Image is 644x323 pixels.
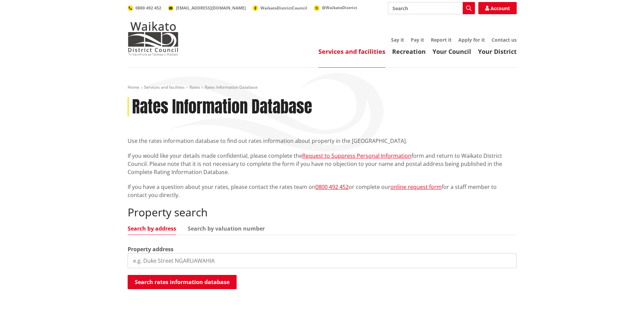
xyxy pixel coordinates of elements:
p: If you have a question about your rates, please contact the rates team on or complete our for a s... [128,183,517,199]
span: WaikatoDistrictCouncil [260,5,307,11]
a: [EMAIL_ADDRESS][DOMAIN_NAME] [168,5,246,11]
a: 0800 492 452 [128,5,161,11]
a: Account [478,2,517,14]
a: Search by valuation number [188,226,265,231]
a: Your District [478,47,517,56]
a: Pay it [411,37,424,43]
nav: breadcrumb [128,85,517,90]
a: WaikatoDistrictCouncil [253,5,307,11]
button: Search rates information database [128,275,237,289]
label: Property address [128,245,173,253]
a: Home [128,84,139,90]
h1: Rates Information Database [132,97,312,117]
p: Use the rates information database to find out rates information about property in the [GEOGRAPHI... [128,137,517,145]
a: Services and facilities [318,47,385,56]
span: Rates Information Database [205,84,258,90]
a: Request to Suppress Personal Information [302,152,411,159]
a: Recreation [392,47,426,56]
a: online request form [390,183,442,191]
a: Search by address [128,226,176,231]
span: 0800 492 452 [135,5,161,11]
span: @WaikatoDistrict [322,5,357,10]
h2: Property search [128,206,517,219]
a: Your Council [433,47,471,56]
a: Services and facilities [144,84,185,90]
img: Waikato District Council - Te Kaunihera aa Takiwaa o Waikato [128,22,179,56]
a: 0800 492 452 [315,183,349,191]
a: Apply for it [458,37,485,43]
input: Search input [388,2,475,14]
a: Contact us [492,37,517,43]
a: Say it [391,37,404,43]
a: Rates [189,84,200,90]
input: e.g. Duke Street NGARUAWAHIA [128,253,517,268]
a: @WaikatoDistrict [314,5,357,10]
span: [EMAIL_ADDRESS][DOMAIN_NAME] [176,5,246,11]
p: If you would like your details made confidential, please complete the form and return to Waikato ... [128,152,517,176]
a: Report it [431,37,452,43]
